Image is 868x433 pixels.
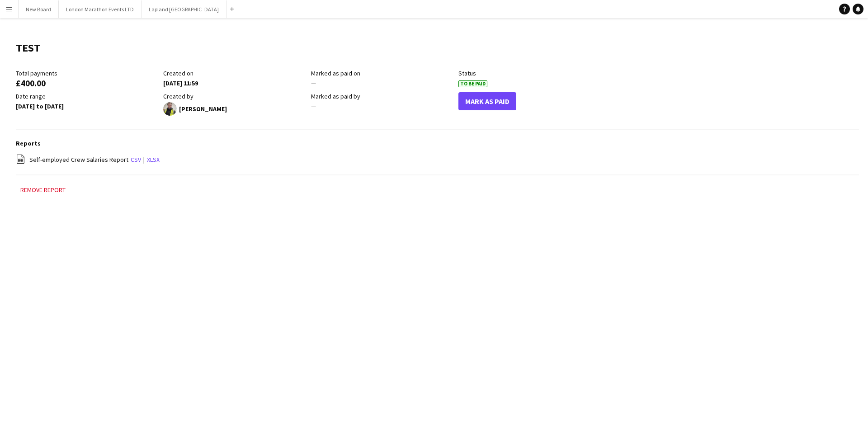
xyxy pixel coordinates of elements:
span: To Be Paid [458,80,487,87]
span: Self-employed Crew Salaries Report [29,155,128,164]
div: Created on [163,69,306,77]
span: — [311,102,316,110]
div: [DATE] 11:59 [163,79,306,87]
button: Lapland [GEOGRAPHIC_DATA] [142,0,226,18]
button: Remove report [16,184,70,195]
div: [DATE] to [DATE] [16,102,159,110]
a: csv [131,155,141,164]
div: Created by [163,92,306,100]
a: xlsx [147,155,160,164]
h3: Reports [16,139,859,147]
div: Marked as paid on [311,69,454,77]
div: | [16,154,859,165]
div: Date range [16,92,159,100]
div: Total payments [16,69,159,77]
span: — [311,79,316,87]
button: Mark As Paid [458,92,516,110]
button: New Board [19,0,59,18]
button: London Marathon Events LTD [59,0,142,18]
h1: TEST [16,41,40,55]
div: [PERSON_NAME] [163,102,306,116]
div: Marked as paid by [311,92,454,100]
div: Status [458,69,601,77]
div: £400.00 [16,79,159,87]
